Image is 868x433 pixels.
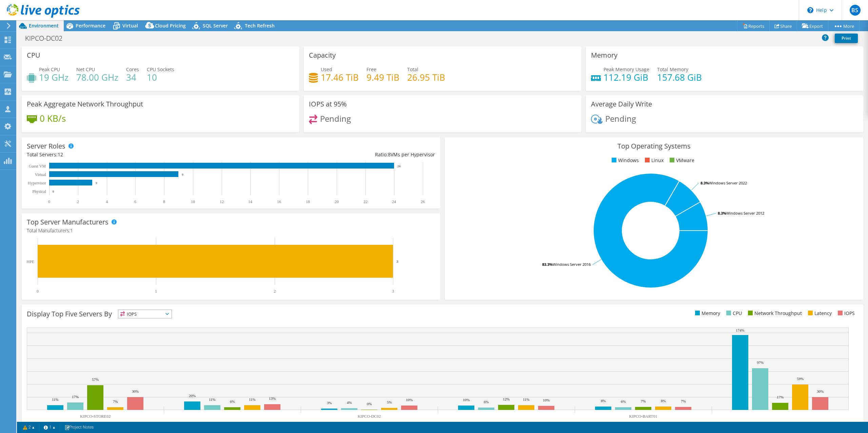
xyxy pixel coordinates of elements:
li: Network Throughput [746,310,802,317]
h3: IOPS at 95% [309,100,347,108]
h3: Peak Aggregate Network Throughput [27,100,143,108]
h3: CPU [27,52,40,59]
li: VMware [668,157,694,164]
span: Peak Memory Usage [604,66,649,73]
text: 12 [220,199,224,204]
span: Used [321,66,332,73]
text: 10 [191,199,195,204]
a: Share [769,21,797,31]
span: Total Memory [657,66,688,73]
h4: 9.49 TiB [367,74,399,81]
text: 17% [72,395,79,399]
text: 30% [817,389,824,393]
text: 9 [182,173,183,176]
text: Hypervisor [28,181,46,185]
text: KIPCO-RDS01 [219,421,245,426]
text: 10% [463,398,470,402]
a: Reports [737,21,770,31]
h4: 26.95 TiB [407,74,445,81]
tspan: 8.3% [701,180,709,185]
text: 3% [327,401,332,405]
text: Guest VM [29,164,46,169]
h3: Capacity [309,52,336,59]
text: 11% [52,397,59,401]
li: Memory [693,310,720,317]
text: 12% [503,397,510,401]
text: 6 [134,199,136,204]
text: Other [775,421,785,426]
text: 97% [757,360,764,365]
svg: \n [807,7,813,13]
span: Pending [605,113,636,124]
text: 17% [777,395,784,399]
text: KIPCO-BART01 [629,414,657,419]
span: 12 [58,151,63,158]
text: 22 [363,199,368,204]
text: 6% [230,399,235,404]
text: 30% [132,389,139,393]
text: 5% [387,400,392,404]
text: 20% [189,394,196,398]
text: 8 [163,199,165,204]
a: Project Notes [60,423,98,432]
text: 0 [37,289,39,294]
text: 13% [269,396,276,400]
h4: Total Manufacturers: [27,227,435,234]
text: 7% [681,399,686,403]
tspan: 83.3% [542,262,553,267]
span: Free [367,66,376,73]
div: Total Servers: [27,151,231,158]
span: Environment [29,22,59,29]
h3: Server Roles [27,142,65,150]
text: Physical [32,189,46,194]
tspan: Windows Server 2012 [726,211,764,216]
text: 2 [77,199,79,204]
span: SQL Server [203,22,228,29]
div: Ratio: VMs per Hypervisor [231,151,435,158]
h1: KIPCO-DC02 [22,35,73,42]
text: 14 [248,199,252,204]
span: Cores [126,66,139,73]
h3: Top Server Manufacturers [27,218,108,226]
h3: Average Daily Write [591,100,652,108]
a: Export [797,21,828,31]
a: 1 [39,423,60,432]
text: 6% [484,400,489,404]
span: Cloud Pricing [155,22,186,29]
text: 0 [53,190,54,193]
span: Pending [320,113,351,124]
text: 174% [736,328,745,332]
text: 0 [48,199,50,204]
tspan: Windows Server 2022 [709,180,747,185]
text: KIPCO-DC02 [358,414,381,419]
text: 7% [113,399,118,404]
h3: Top Operating Systems [450,142,858,150]
span: Virtual [122,22,138,29]
text: 8% [601,399,606,403]
tspan: Windows Server 2016 [553,262,591,267]
text: 11% [523,397,530,401]
text: HPE [26,259,34,264]
text: 8% [661,399,666,403]
text: 10% [543,398,550,402]
text: KIPCO-APP01 [494,421,519,426]
text: 0% [367,402,372,406]
span: IOPS [118,310,172,318]
text: 11% [249,397,256,401]
text: 3 [96,181,97,185]
text: 10% [406,398,413,402]
h4: 17.46 TiB [321,74,359,81]
text: 16 [277,199,281,204]
text: 57% [92,377,99,381]
a: Print [835,34,858,43]
li: CPU [725,310,742,317]
span: BS [850,5,861,16]
h3: Memory [591,52,617,59]
text: 24 [397,164,401,168]
text: 59% [797,377,804,381]
text: 18 [306,199,310,204]
a: 2 [18,423,39,432]
span: Performance [76,22,105,29]
tspan: 8.3% [718,211,726,216]
text: 26 [421,199,425,204]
